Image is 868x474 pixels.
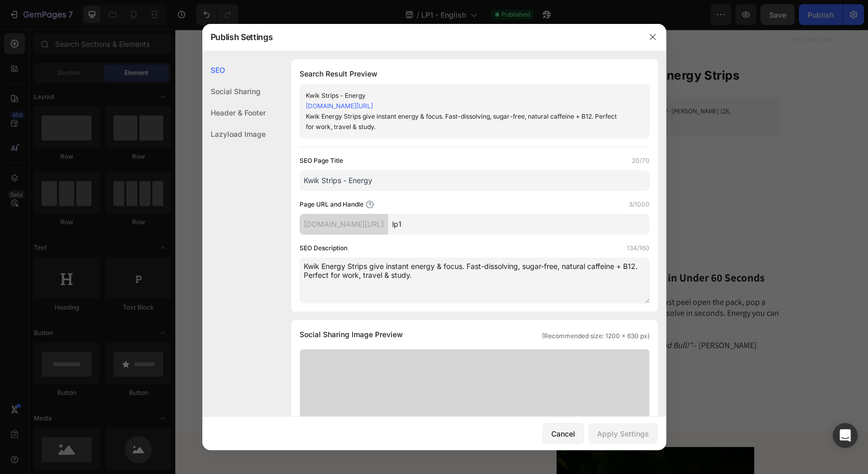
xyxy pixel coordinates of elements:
button: Cancel [542,423,584,444]
span: (Recommended size: 1200 x 630 px) [542,331,650,341]
label: Page URL and Handle [300,199,364,210]
img: gempages_583237578463904729-8abefa00-7576-45fe-8cd4-08ea8ef1413d.png [87,187,339,385]
button: Apply Settings [588,423,658,444]
a: [DOMAIN_NAME][URL] [306,102,373,110]
strong: 5 Reasons Why More People Are Swapping Coffee for Kwik Energy Strips [128,39,564,54]
div: Kwik Strips - Energy [306,91,626,101]
input: Handle [388,214,650,235]
div: Social Sharing [202,81,266,102]
span: 1. From Tired to Fired Up in Under 60 Seconds [372,241,589,255]
div: SEO [202,59,266,81]
label: 20/70 [632,156,650,166]
label: SEO Page Title [300,156,343,166]
p: ✔️ 60-Day Risk-Free Money-Back Guarantee [1,155,692,163]
h1: Search Result Preview [300,68,650,80]
div: Kwik Energy Strips give instant energy & focus. Fast-dissolving, sugar-free, natural caffeine + B... [306,111,626,132]
p: The fastest energy kick on earth. Just peel open the pack, pop a strip on your tongue, and feel i... [371,268,604,333]
label: 134/160 [627,243,650,253]
div: Open Intercom Messenger [833,423,858,448]
span: Social Sharing Image Preview [300,328,403,341]
div: Lazyload Image [202,123,266,145]
i: "It hit me faster and harder than Red Bull!" [371,311,517,322]
label: 3/1000 [629,199,650,210]
a: GET 30% OFF ENERGY STRIPS [262,124,432,148]
span: – [PERSON_NAME] (28, Entrepreneur) [100,78,555,98]
div: Publish Settings [202,23,639,50]
div: [DOMAIN_NAME][URL] [300,214,388,235]
i: "I love them! They work so much better for me than coffee. Loads of energy, no [MEDICAL_DATA]. Pe... [100,78,491,86]
p: GET 30% OFF ENERGY STRIPS [274,131,407,142]
div: Apply Settings [597,428,649,439]
label: SEO Description [300,243,347,253]
div: Header & Footer [202,102,266,123]
div: Cancel [551,428,575,439]
input: Title [300,170,650,191]
i: feel [398,289,411,300]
